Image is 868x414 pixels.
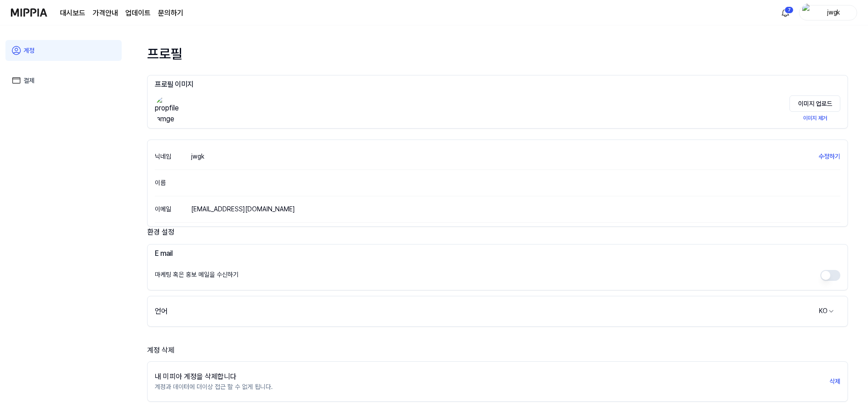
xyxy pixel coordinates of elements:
div: 계정 삭제 [147,345,848,356]
button: 이미지 제거 [789,112,840,125]
button: 수정하기 [819,152,840,161]
div: 내 미피아 계정을 삭제합니다 [155,371,273,382]
div: 닉네임 [155,151,191,161]
h3: E mail [155,248,840,259]
a: 가격안내 [93,8,118,19]
button: 이미지 업로드 [789,95,840,112]
div: jwgk [816,7,851,17]
div: [EMAIL_ADDRESS][DOMAIN_NAME] [191,205,295,214]
div: 이메일 [155,204,191,214]
img: 알림 [780,7,791,18]
div: 프로필 [147,44,848,64]
div: 7 [784,6,794,14]
a: 계정 [5,40,122,61]
button: 삭제 [829,377,840,386]
div: 환경 설정 [147,227,848,239]
a: 업데이트 [125,8,151,19]
img: profile [802,4,813,22]
img: propfile Iamge [155,95,184,125]
button: 알림7 [778,5,793,20]
a: 결제 [5,70,122,91]
button: profilejwgk [799,5,857,20]
a: 문의하기 [158,8,183,19]
p: 계정과 데이터에 더이상 접근 할 수 없게 됩니다. [155,382,273,392]
div: jwgk [191,152,204,161]
div: 마케팅 혹은 홍보 메일을 수신하기 [155,270,238,281]
div: 이름 [155,178,191,188]
h3: 프로필 이미지 [155,79,840,90]
a: 대시보드 [60,8,85,19]
div: 언어 [155,306,168,317]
